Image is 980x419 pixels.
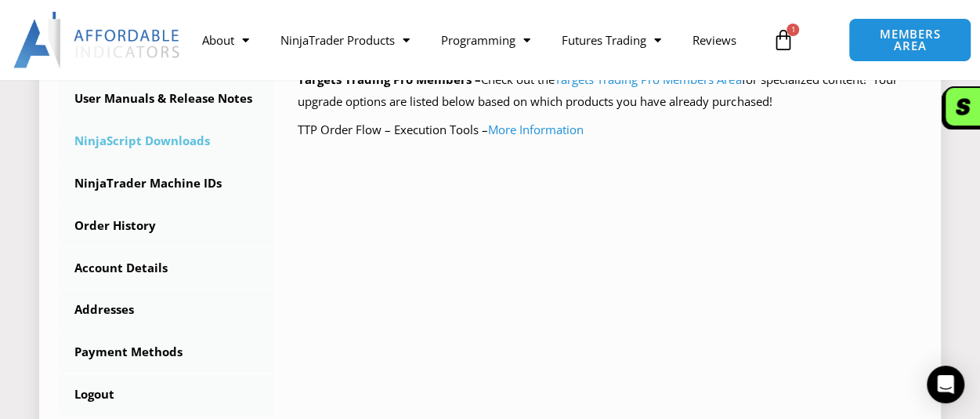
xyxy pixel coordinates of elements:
a: About [186,22,265,58]
img: LogoAI | Affordable Indicators – NinjaTrader [13,12,182,68]
nav: Account pages [59,36,274,415]
a: NinjaScript Downloads [59,121,274,162]
a: Payment Methods [59,332,274,373]
a: MEMBERS AREA [848,18,971,62]
div: Open Intercom Messenger [927,366,964,403]
nav: Menu [186,22,765,58]
a: 1 [748,17,817,63]
a: NinjaTrader Machine IDs [59,163,274,204]
span: 1 [787,24,799,36]
span: MEMBERS AREA [865,28,955,52]
a: Programming [425,22,546,58]
p: Check out the for specialized content! Your upgrade options are listed below based on which produ... [298,69,921,113]
a: User Manuals & Release Notes [59,78,274,119]
a: Logout [59,374,274,415]
a: Addresses [59,290,274,330]
p: TTP Order Flow – Execution Tools – [298,119,921,141]
a: More Information [488,122,584,137]
a: NinjaTrader Products [265,22,425,58]
a: Order History [59,206,274,246]
a: Futures Trading [546,22,677,58]
a: Reviews [677,22,752,58]
a: Account Details [59,248,274,289]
